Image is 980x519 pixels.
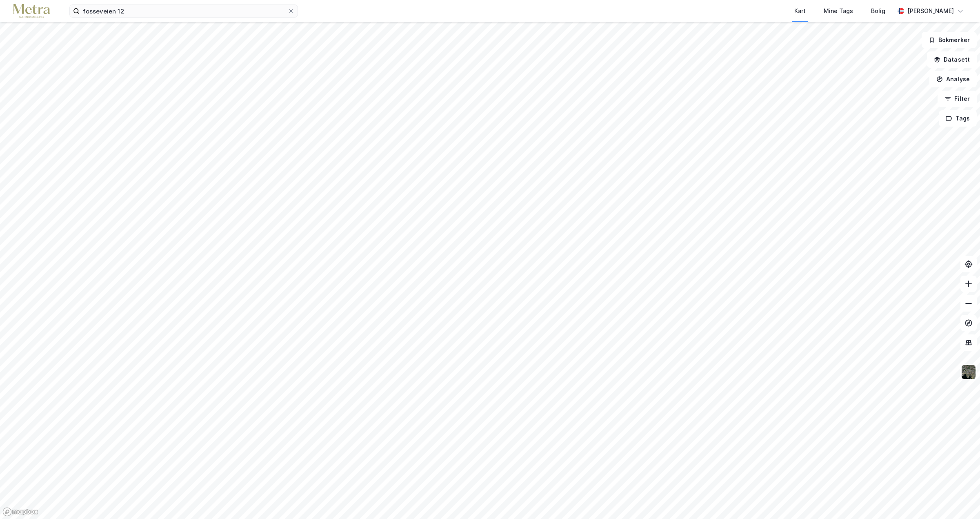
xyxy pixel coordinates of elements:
button: Datasett [927,51,977,68]
input: Søk på adresse, matrikkel, gårdeiere, leietakere eller personer [80,5,288,17]
div: Bolig [871,6,885,16]
button: Filter [938,91,977,107]
div: Kart [794,6,806,16]
button: Analyse [929,71,977,87]
iframe: Chat Widget [939,480,980,519]
div: Mine Tags [824,6,853,16]
a: Mapbox homepage [2,507,38,517]
button: Bokmerker [922,32,977,48]
button: Tags [939,110,977,127]
div: Kontrollprogram for chat [939,480,980,519]
img: 9k= [961,364,976,380]
div: [PERSON_NAME] [907,6,954,16]
img: metra-logo.256734c3b2bbffee19d4.png [13,4,50,18]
